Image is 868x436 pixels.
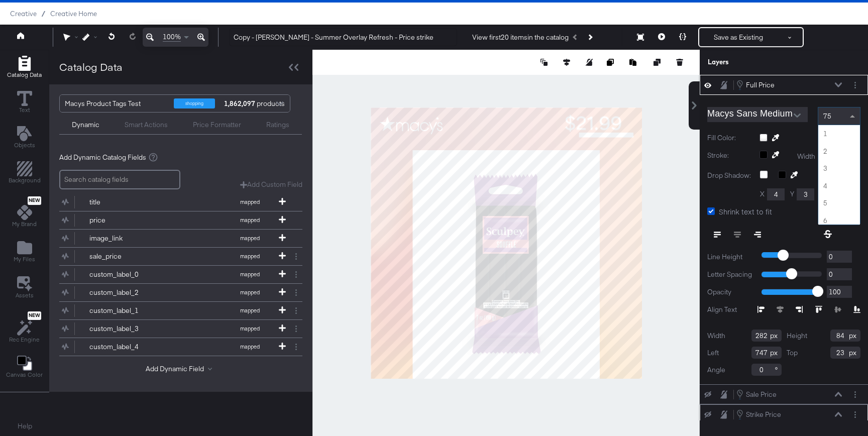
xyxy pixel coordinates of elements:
label: Top [787,348,798,358]
button: Assets [10,273,40,302]
label: Opacity [707,287,754,297]
button: Layer Options [850,389,860,400]
button: Sale Price [736,389,777,400]
button: Add Rectangle [1,53,48,82]
label: X [760,189,765,199]
div: titlemapped [59,193,302,211]
button: Paste image [629,57,639,67]
span: mapped [222,325,277,332]
button: Layer Options [850,409,860,420]
div: View first 20 items in the catalog [472,33,569,42]
label: Height [787,331,807,341]
label: Drop Shadow: [707,171,752,180]
button: Next Product [583,28,597,46]
div: custom_label_0 [89,270,162,279]
button: custom_label_3mapped [59,320,290,338]
button: custom_label_1mapped [59,302,290,319]
button: Layer Options [850,80,860,90]
strong: 1,862,097 [223,95,257,112]
button: titlemapped [59,193,290,211]
div: Macys Product Tags Test [65,95,166,112]
span: mapped [222,235,277,242]
button: sale_pricemapped [59,248,290,265]
label: Left [707,348,719,358]
div: sale_pricemapped [59,248,302,265]
div: image_linkmapped [59,230,302,247]
a: Creative Home [50,10,97,18]
div: custom_label_2 [89,288,162,297]
span: Objects [14,141,35,149]
div: custom_label_4 [89,342,162,352]
input: Search catalog fields [59,170,180,189]
span: Text [19,106,30,114]
span: Creative [10,10,37,18]
button: Save as Existing [699,28,778,46]
span: mapped [222,198,277,205]
span: Catalog Data [7,71,42,79]
div: Smart Actions [125,120,168,130]
div: custom_label_3mapped [59,320,302,338]
button: pricemapped [59,211,290,229]
button: Add Dynamic Field [146,364,216,374]
div: Ratings [266,120,289,130]
div: 6 [818,212,860,230]
div: Dynamic [72,120,99,130]
label: Stroke: [707,151,752,163]
div: image_link [89,234,162,243]
span: Shrink text to fit [719,206,772,216]
div: shopping [174,98,215,108]
div: custom_label_1 [89,306,162,315]
button: Copy image [607,57,617,67]
a: Help [18,421,32,431]
button: NewRec Engine [3,309,46,347]
div: Full Price [746,80,775,90]
span: Add Dynamic Catalog Fields [59,153,146,162]
div: custom_label_3 [89,324,162,334]
div: price [89,215,162,225]
div: Strike Price [746,410,781,419]
button: Text [11,88,38,117]
label: Fill Color: [707,133,752,143]
button: Strike Price [736,409,782,420]
label: Angle [707,365,725,375]
div: 5 [818,194,860,212]
div: custom_label_1mapped [59,302,302,319]
span: mapped [222,253,277,260]
button: Add Files [8,238,41,267]
button: Open [790,108,805,123]
span: Rec Engine [9,336,40,344]
label: Line Height [707,252,754,262]
button: NewMy Brand [6,194,43,232]
div: 4 [818,177,860,195]
button: Add Rectangle [3,159,47,188]
span: My Files [14,255,35,263]
button: image_linkmapped [59,230,290,247]
div: Catalog Data [59,60,123,74]
span: New [28,197,41,204]
button: custom_label_4mapped [59,338,290,356]
span: 100% [163,32,181,42]
div: Price Formatter [193,120,241,130]
span: Background [9,176,41,184]
button: Full Price [736,79,775,90]
div: 3 [818,160,860,177]
svg: Copy image [607,59,614,66]
span: mapped [222,343,277,350]
div: sale_price [89,252,162,261]
button: custom_label_2mapped [59,284,290,301]
span: / [37,10,50,18]
div: title [89,197,162,207]
div: 1 [818,125,860,143]
span: mapped [222,216,277,224]
span: mapped [222,289,277,296]
span: New [28,312,41,319]
span: 75 [823,112,831,121]
span: mapped [222,307,277,314]
div: Add Custom Field [240,180,302,189]
button: Help [11,417,39,435]
div: custom_label_2mapped [59,284,302,301]
button: Add Text [8,124,41,152]
div: Sale Price [746,390,777,399]
span: Canvas Color [6,371,43,379]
